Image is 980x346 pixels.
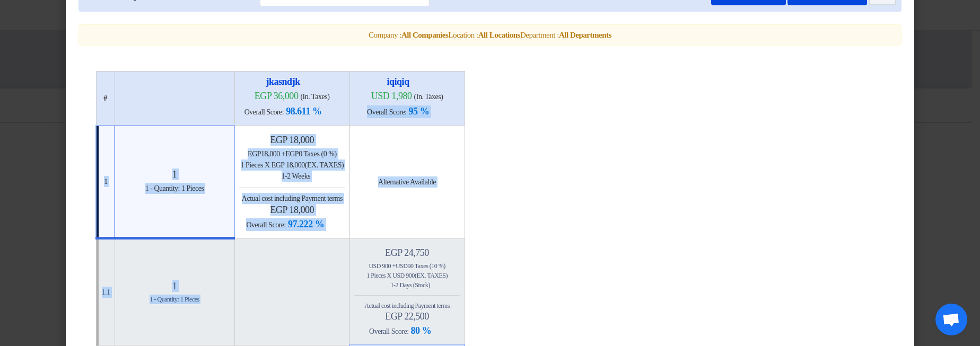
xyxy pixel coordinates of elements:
span: 1 [241,161,244,169]
h4: jkasndjk [239,76,345,87]
div: Open chat [935,304,967,335]
span: 97.222 % [288,219,324,229]
span: Overall Score: [246,221,286,229]
span: Pieces [246,161,263,169]
span: 98.611 % [286,106,321,117]
h4: 1 [119,280,230,292]
div: 900 + 90 Taxes (10 %) [354,261,460,271]
span: Actual cost including Payment terms [364,302,450,309]
span: x egp 18,000 [265,161,344,169]
span: usd 1,980 [371,91,412,101]
span: usd [396,262,408,270]
span: x usd 900 [387,272,448,279]
b: All Departments [559,31,611,39]
span: 1 - Quantity: 1 Pieces [150,296,199,303]
div: Alternative Available [354,176,460,188]
span: 95 % [409,106,430,117]
div: Company : Location : Department : [87,29,892,41]
span: (Ex. Taxes) [415,272,448,279]
span: usd [369,262,381,270]
span: 80 % [411,325,445,336]
span: egp 36,000 [255,91,299,101]
span: Overall Score: [244,108,284,116]
h4: egp 22,500 [354,310,460,322]
div: 1-2 Days (Stock) [354,280,460,290]
td: 1 [96,126,115,238]
th: # [96,72,115,126]
h4: egp 18,000 [239,134,345,146]
span: egp [248,150,261,158]
span: 1 - Quantity: 1 Pieces [145,184,204,192]
span: Actual cost including Payment terms [242,194,343,202]
span: Overall Score: [369,327,409,335]
td: 1.1 [96,238,115,345]
span: (In. Taxes) [414,93,443,101]
div: 1-2 Weeks [239,171,345,182]
span: egp [285,150,299,158]
h4: iqiqiq [354,76,460,87]
span: 1 [366,272,370,279]
span: Overall Score: [367,108,407,116]
b: All Locations [478,31,520,39]
div: 18,000 + 0 Taxes (0 %) [239,148,345,159]
h4: 1 [119,168,230,180]
h4: egp 18,000 [239,204,345,216]
h4: egp 24,750 [354,247,460,259]
b: All Companies [401,31,448,39]
span: (Ex. Taxes) [305,161,344,169]
span: (In. Taxes) [300,93,329,101]
span: Pieces [371,272,386,279]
